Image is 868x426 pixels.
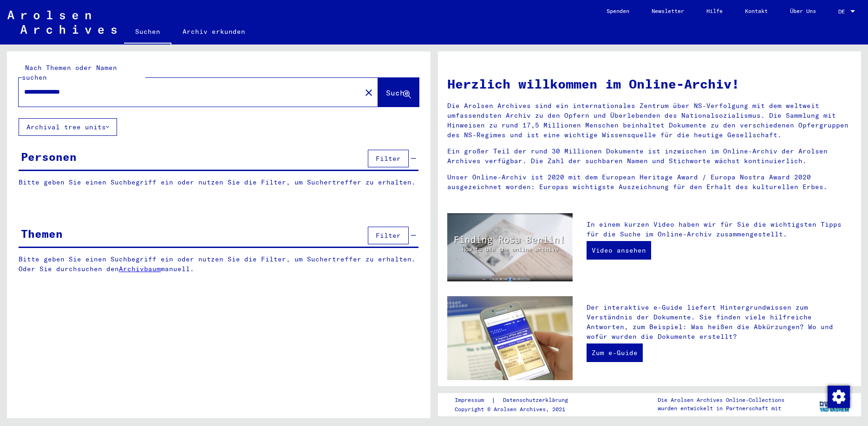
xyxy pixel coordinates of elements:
[587,241,651,260] a: Video ansehen
[21,225,63,242] div: Themen
[368,227,409,244] button: Filter
[828,386,850,408] img: Zustimmung ändern
[447,213,573,281] img: video.jpg
[376,154,401,163] span: Filter
[19,254,419,274] p: Bitte geben Sie einen Suchbegriff ein oder nutzen Sie die Filter, um Suchertreffer zu erhalten. O...
[817,393,852,416] img: yv_logo.png
[19,118,117,136] button: Archival tree units
[587,220,852,239] p: In einem kurzen Video haben wir für Sie die wichtigsten Tipps für die Suche im Online-Archiv zusa...
[359,83,378,102] button: Clear
[447,172,852,192] p: Unser Online-Archiv ist 2020 mit dem European Heritage Award / Europa Nostra Award 2020 ausgezeic...
[455,395,491,405] a: Impressum
[447,101,852,140] p: Die Arolsen Archives sind ein internationales Zentrum über NS-Verfolgung mit dem weltweit umfasse...
[368,150,409,167] button: Filter
[363,87,374,98] mat-icon: close
[19,178,418,187] p: Bitte geben Sie einen Suchbegriff ein oder nutzen Sie die Filter, um Suchertreffer zu erhalten.
[455,395,579,405] div: |
[827,385,849,407] div: Zustimmung ändern
[447,74,852,94] h1: Herzlich willkommen im Online-Archiv!
[22,64,117,82] mat-label: Nach Themen oder Namen suchen
[7,11,117,34] img: Arolsen_neg.svg
[386,88,409,97] span: Suche
[496,395,579,405] a: Datenschutzerklärung
[124,20,171,45] a: Suchen
[838,8,848,15] span: DE
[119,265,161,273] a: Archivbaum
[658,404,784,413] p: wurden entwickelt in Partnerschaft mit
[658,396,784,404] p: Die Arolsen Archives Online-Collections
[376,231,401,240] span: Filter
[447,146,852,166] p: Ein großer Teil der rund 30 Millionen Dokumente ist inzwischen im Online-Archiv der Arolsen Archi...
[378,78,419,107] button: Suche
[587,303,852,342] p: Der interaktive e-Guide liefert Hintergrundwissen zum Verständnis der Dokumente. Sie finden viele...
[447,296,573,380] img: eguide.jpg
[455,405,579,413] p: Copyright © Arolsen Archives, 2021
[171,20,256,43] a: Archiv erkunden
[21,148,77,165] div: Personen
[587,343,643,362] a: Zum e-Guide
